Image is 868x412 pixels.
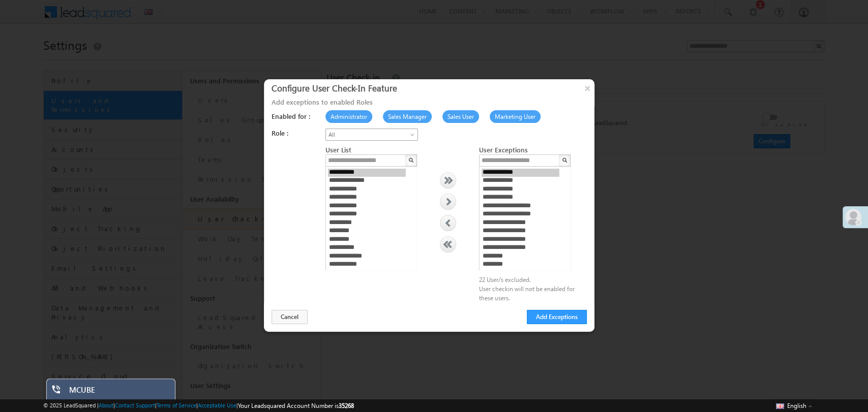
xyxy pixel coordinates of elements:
a: Acceptable Use [198,402,236,408]
button: Cancel [272,310,308,324]
span: Your Leadsquared Account Number is [238,402,354,409]
span: User Exceptions [479,145,528,154]
a: All [325,129,418,141]
span: English [787,402,806,409]
h2: Configure User Check-In Feature [272,79,595,98]
span: User List [325,145,351,154]
a: Contact Support [115,402,155,408]
label: Role : [272,129,317,143]
span: Administrator [325,110,372,123]
img: Search [408,157,413,163]
img: Search [562,157,567,163]
span: Add exceptions to enabled Roles [272,98,373,106]
span: All [326,130,409,139]
button: English [773,399,814,411]
span: Marketing User [490,110,541,123]
div: User checkin will not be enabled for these users. [479,284,579,303]
span: © 2025 LeadSquared | | | | | [43,401,354,410]
span: Sales User [442,110,479,123]
span: 35268 [339,402,354,409]
a: Terms of Service [157,402,196,408]
span: 22 User/s excluded. [479,276,531,283]
a: About [99,402,113,408]
label: Enabled for : [272,112,317,126]
button: × [579,79,595,97]
span: Sales Manager [383,110,432,123]
div: MCUBE [69,385,168,399]
button: Add Exceptions [527,310,587,324]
